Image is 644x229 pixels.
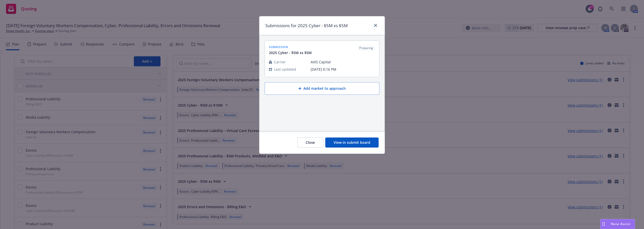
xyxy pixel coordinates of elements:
h1: Submissions for 2025 Cyber - $5M xs $5M [265,22,348,29]
span: Last updated [274,67,296,72]
span: Carrier [274,59,286,65]
span: 2025 Cyber - $5M xs $5M [269,50,312,55]
button: Nova Assist [600,219,635,229]
button: View in submit board [325,138,379,148]
span: [DATE] 6:16 PM [311,67,375,72]
span: Preparing [359,46,373,50]
button: Close [297,138,323,148]
div: Drag to move [600,219,607,229]
button: Add market to approach [265,82,379,95]
span: Nova Assist [611,222,631,226]
a: close [373,22,379,28]
span: AXIS Capital [311,59,375,65]
span: submission [269,45,312,49]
